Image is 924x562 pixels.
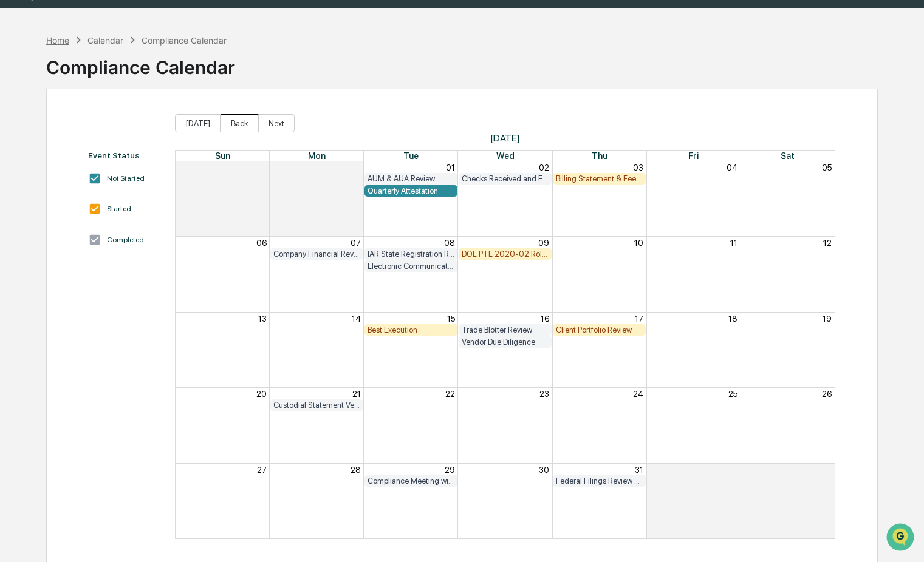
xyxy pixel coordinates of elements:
span: Preclearance [24,153,78,165]
div: We're available if you need us! [41,105,154,115]
button: 15 [447,314,455,323]
button: 23 [539,389,549,399]
button: 02 [539,163,549,172]
div: Compliance Calendar [46,47,235,78]
img: 1746055101610-c473b297-6a78-478c-a979-82029cc54cd1 [12,93,34,115]
button: 14 [352,314,361,323]
button: 04 [727,163,737,172]
button: 22 [445,389,455,399]
div: Event Status [88,151,163,160]
span: Pylon [121,206,147,215]
span: [DATE] [175,132,835,144]
div: IAR State Registration Review [368,249,454,259]
button: 06 [256,238,267,248]
span: Data Lookup [24,176,77,188]
div: Company Financial Review [273,249,360,259]
button: 01 [728,465,737,475]
span: Fri [688,151,699,161]
div: Month View [175,150,835,539]
button: 10 [634,238,643,248]
div: Not Started [107,174,145,183]
div: 🗄️ [88,154,98,164]
div: Compliance Meeting with Management [368,476,454,486]
span: Attestations [100,153,151,165]
button: 29 [445,465,455,475]
div: Start new chat [41,93,199,105]
button: 29 [256,163,267,172]
button: 27 [257,465,267,475]
button: 07 [351,238,361,248]
button: 30 [351,163,361,172]
button: Next [258,114,295,132]
p: How can we help? [12,25,221,45]
button: 05 [822,163,832,172]
div: Electronic Communication Review [368,262,454,271]
span: Wed [496,151,515,161]
div: 🖐️ [12,154,22,164]
div: Client Portfolio Review [556,325,643,334]
button: 25 [728,389,737,399]
button: 18 [728,314,737,323]
button: 11 [730,238,737,248]
div: Billing Statement & Fee Calculations Report Review [556,174,643,183]
button: 12 [823,238,832,248]
button: 20 [256,389,267,399]
button: Start new chat [207,96,221,111]
div: 🔎 [12,177,22,187]
div: Started [107,205,131,213]
div: DOL PTE 2020-02 Rollover & IRA to IRA Account Review [462,249,549,259]
span: Sat [781,151,795,161]
div: Custodial Statement Verification [273,401,360,410]
button: 13 [258,314,267,323]
button: 30 [539,465,549,475]
button: 19 [823,314,832,323]
div: Federal Filings Review - 13F [556,476,643,486]
button: [DATE] [175,114,221,132]
button: 26 [822,389,832,399]
div: Trade Blotter Review [462,325,549,334]
button: 03 [633,163,643,172]
button: 02 [821,465,832,475]
div: Compliance Calendar [142,35,227,46]
div: Best Execution [368,325,454,334]
button: 31 [635,465,643,475]
button: 28 [351,465,361,475]
span: Tue [403,151,419,161]
div: Quarterly Attestation [368,186,454,195]
iframe: Open customer support [885,522,918,555]
span: Sun [215,151,230,161]
a: 🔎Data Lookup [7,171,81,193]
div: AUM & AUA Review [368,174,454,183]
button: 08 [444,238,455,248]
button: 17 [635,314,643,323]
div: Calendar [87,35,123,46]
div: Completed [107,235,144,244]
button: 01 [446,163,455,172]
div: Checks Received and Forwarded Log [462,174,549,183]
a: 🖐️Preclearance [7,148,83,170]
button: 16 [541,314,549,323]
span: Mon [308,151,326,161]
button: 21 [352,389,361,399]
button: Back [221,114,259,132]
a: 🗄️Attestations [83,148,156,170]
button: 24 [633,389,643,399]
a: Powered byPylon [86,205,147,215]
div: Vendor Due Diligence [462,337,549,347]
button: 09 [538,238,549,248]
div: Home [46,35,69,46]
span: Thu [592,151,607,161]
